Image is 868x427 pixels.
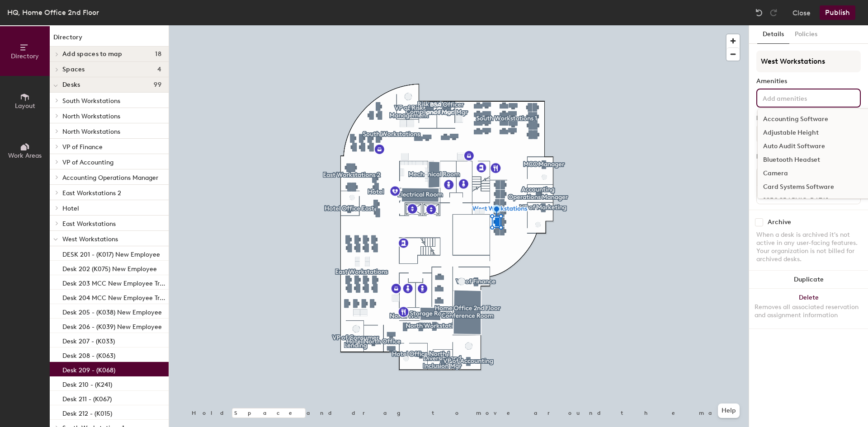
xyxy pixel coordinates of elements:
div: Amenities [756,78,861,85]
p: Desk 208 - (K063) [62,349,115,360]
span: West Workstations [62,235,118,243]
p: Desk 204 MCC New Employee Training - (K031) [62,291,167,302]
p: Desk 209 - (K068) [62,364,115,374]
span: Add spaces to map [62,51,123,58]
p: Desk 207 - (K033) [62,335,115,345]
span: Hotel [62,205,79,212]
button: Duplicate [749,271,868,289]
p: Desk 202 (K075) New Employee [62,263,157,273]
div: Archive [768,219,791,226]
p: Desk 203 MCC New Employee Training - (K190) [62,277,167,287]
span: VP of Accounting [62,159,113,166]
div: HQ, Home Office 2nd Floor [7,7,99,18]
div: When a desk is archived it's not active in any user-facing features. Your organization is not bil... [756,231,861,263]
div: Desk Type [756,115,861,122]
button: Help [718,404,740,418]
p: Desk 210 - (K241) [62,378,112,389]
input: Add amenities [761,92,842,103]
img: Undo [755,8,764,17]
span: North Workstations [62,128,120,136]
p: DESK 201 - (K017) New Employee [62,248,160,258]
button: Hoteled [756,126,861,142]
span: Layout [15,102,35,110]
span: Spaces [62,66,85,73]
p: Desk 206 - (K039) New Employee [62,320,162,331]
button: DeleteRemoves all associated reservation and assignment information [749,289,868,328]
p: Desk 212 - (K015) [62,407,112,418]
span: Work Areas [8,152,42,160]
button: Close [793,5,811,20]
span: Accounting Operations Manager [62,174,158,182]
button: Details [757,25,789,44]
span: East Workstations [62,220,116,228]
span: 4 [157,66,161,73]
p: Desk 205 - (K038) New Employee [62,306,162,316]
div: Desks [756,153,774,160]
span: VP of Finance [62,143,103,151]
span: Desks [62,81,80,89]
h1: Directory [50,33,169,47]
button: Policies [789,25,823,44]
span: 18 [155,51,161,58]
span: Directory [11,52,39,60]
span: 99 [154,81,161,89]
p: Desk 211 - (K067) [62,393,112,403]
button: Publish [820,5,855,20]
span: South Workstations [62,97,120,105]
img: Redo [769,8,778,17]
div: Removes all associated reservation and assignment information [755,303,863,319]
span: North Workstations [62,113,120,120]
span: East Workstations 2 [62,189,121,197]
